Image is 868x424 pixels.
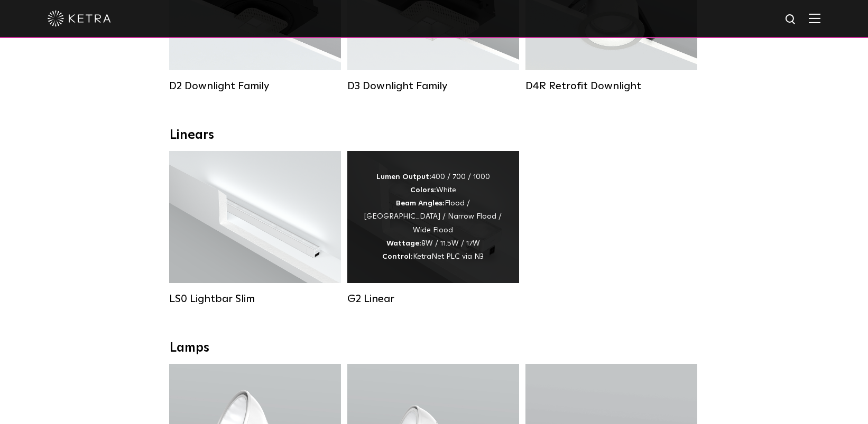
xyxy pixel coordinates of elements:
strong: Wattage: [386,240,421,247]
strong: Beam Angles: [396,200,445,207]
div: D2 Downlight Family [169,80,341,92]
div: 400 / 700 / 1000 White Flood / [GEOGRAPHIC_DATA] / Narrow Flood / Wide Flood 8W / 11.5W / 17W Ket... [363,171,503,263]
strong: Lumen Output: [376,173,431,181]
div: G2 Linear [347,293,519,305]
div: D3 Downlight Family [347,80,519,92]
div: Linears [170,128,698,143]
div: Lamps [170,341,698,356]
a: LS0 Lightbar Slim Lumen Output:200 / 350Colors:White / BlackControl:X96 Controller [169,151,341,305]
div: LS0 Lightbar Slim [169,293,341,305]
img: ketra-logo-2019-white [48,11,111,26]
div: D4R Retrofit Downlight [525,80,697,92]
strong: Colors: [410,186,436,194]
img: search icon [784,13,798,26]
strong: Control: [382,253,413,260]
img: Hamburger%20Nav.svg [809,13,820,23]
a: G2 Linear Lumen Output:400 / 700 / 1000Colors:WhiteBeam Angles:Flood / [GEOGRAPHIC_DATA] / Narrow... [347,151,519,305]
